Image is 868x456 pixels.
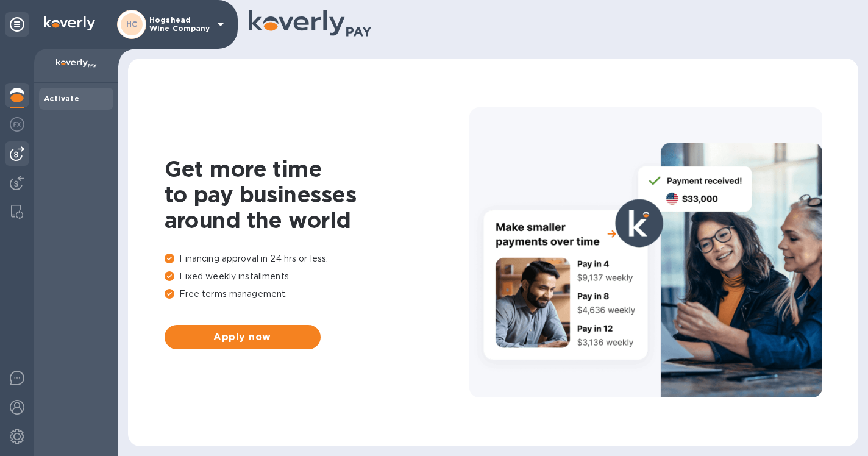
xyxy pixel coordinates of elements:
b: HC [126,20,138,29]
button: Apply now [165,325,321,349]
img: Foreign exchange [10,117,24,132]
div: Unpin categories [5,12,29,37]
h1: Get more time to pay businesses around the world [165,156,469,233]
b: Activate [44,94,79,103]
p: Financing approval in 24 hrs or less. [165,252,469,265]
p: Hogshead Wine Company [149,16,210,33]
p: Fixed weekly installments. [165,270,469,283]
span: Apply now [174,330,311,344]
p: Free terms management. [165,288,469,301]
img: Logo [44,16,95,30]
